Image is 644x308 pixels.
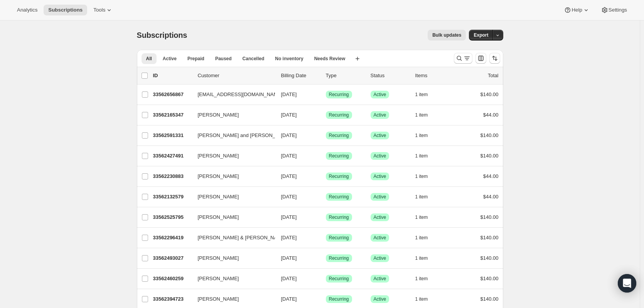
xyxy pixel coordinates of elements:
p: 33562493027 [153,254,192,262]
span: [PERSON_NAME] [198,254,239,262]
button: 1 item [415,89,437,100]
button: [PERSON_NAME] [193,150,270,162]
span: [DATE] [281,173,297,179]
button: [PERSON_NAME] [193,272,270,285]
span: 1 item [415,112,428,118]
span: [PERSON_NAME] [198,295,239,303]
p: 33562296419 [153,234,192,242]
button: Settings [596,5,632,15]
span: [PERSON_NAME] & [PERSON_NAME] [198,234,287,242]
button: 1 item [415,273,437,284]
span: $140.00 [480,91,499,97]
div: Type [326,72,364,80]
button: 1 item [415,130,437,141]
span: [PERSON_NAME] [198,173,239,180]
button: [PERSON_NAME] and [PERSON_NAME] [193,129,270,142]
span: Active [374,132,386,139]
button: 1 item [415,253,437,264]
span: $140.00 [480,235,499,240]
button: Sort the results [489,53,500,64]
span: [DATE] [281,235,297,240]
span: 1 item [415,153,428,159]
button: Bulk updates [428,30,466,41]
button: [PERSON_NAME] [193,293,270,305]
button: 1 item [415,212,437,223]
span: Bulk updates [432,32,461,38]
span: [PERSON_NAME] [198,111,239,119]
span: $140.00 [480,214,499,220]
span: Settings [609,7,627,13]
span: Recurring [329,194,349,200]
span: Active [374,91,386,98]
span: $140.00 [480,296,499,302]
button: Tools [89,5,118,15]
p: 33562525795 [153,213,192,221]
span: $44.00 [483,194,499,200]
p: 33562460259 [153,275,192,283]
span: Recurring [329,276,349,282]
p: Customer [198,72,275,80]
span: 1 item [415,194,428,200]
span: Active [163,56,177,62]
span: Recurring [329,296,349,302]
button: 1 item [415,171,437,182]
p: Billing Date [281,72,320,80]
button: [PERSON_NAME] [193,109,270,121]
button: Help [559,5,594,15]
button: [PERSON_NAME] [193,191,270,203]
div: 33562132579[PERSON_NAME][DATE]SuccessRecurringSuccessActive1 item$44.00 [153,191,499,202]
span: $140.00 [480,276,499,281]
span: Active [374,296,386,302]
button: [EMAIL_ADDRESS][DOMAIN_NAME] [193,88,270,101]
button: 1 item [415,191,437,202]
span: Paused [215,56,232,62]
div: 33562296419[PERSON_NAME] & [PERSON_NAME][DATE]SuccessRecurringSuccessActive1 item$140.00 [153,232,499,243]
span: [PERSON_NAME] [198,213,239,221]
span: Recurring [329,132,349,139]
span: 1 item [415,235,428,241]
button: 1 item [415,151,437,161]
button: [PERSON_NAME] [193,211,270,223]
div: 33562427491[PERSON_NAME][DATE]SuccessRecurringSuccessActive1 item$140.00 [153,151,499,161]
p: 33562132579 [153,193,192,201]
button: [PERSON_NAME] & [PERSON_NAME] [193,232,270,244]
span: Recurring [329,91,349,98]
span: Tools [93,7,105,13]
div: 33562230883[PERSON_NAME][DATE]SuccessRecurringSuccessActive1 item$44.00 [153,171,499,182]
span: $140.00 [480,153,499,159]
span: [DATE] [281,214,297,220]
span: 1 item [415,91,428,98]
span: 1 item [415,173,428,179]
span: Analytics [17,7,37,13]
span: Subscriptions [137,31,187,39]
span: [PERSON_NAME] [198,193,239,201]
p: Total [488,72,498,80]
span: [DATE] [281,296,297,302]
span: Recurring [329,214,349,220]
span: Cancelled [243,56,265,62]
div: 33562165347[PERSON_NAME][DATE]SuccessRecurringSuccessActive1 item$44.00 [153,110,499,120]
span: Subscriptions [48,7,83,13]
p: 33562230883 [153,173,192,180]
span: [EMAIL_ADDRESS][DOMAIN_NAME] [198,91,283,98]
span: Active [374,112,386,118]
p: ID [153,72,192,80]
span: [PERSON_NAME] and [PERSON_NAME] [198,132,292,139]
span: Active [374,153,386,159]
p: 33562394723 [153,295,192,303]
span: Active [374,276,386,282]
span: Active [374,194,386,200]
span: [PERSON_NAME] [198,152,239,160]
span: All [146,56,152,62]
div: 33562493027[PERSON_NAME][DATE]SuccessRecurringSuccessActive1 item$140.00 [153,253,499,264]
div: 33562394723[PERSON_NAME][DATE]SuccessRecurringSuccessActive1 item$140.00 [153,294,499,305]
div: 33562591331[PERSON_NAME] and [PERSON_NAME][DATE]SuccessRecurringSuccessActive1 item$140.00 [153,130,499,141]
span: [PERSON_NAME] [198,275,239,283]
span: Active [374,255,386,261]
div: Items [415,72,454,80]
span: Recurring [329,173,349,179]
span: Prepaid [187,56,204,62]
span: 1 item [415,255,428,261]
span: $44.00 [483,173,499,179]
button: [PERSON_NAME] [193,170,270,183]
